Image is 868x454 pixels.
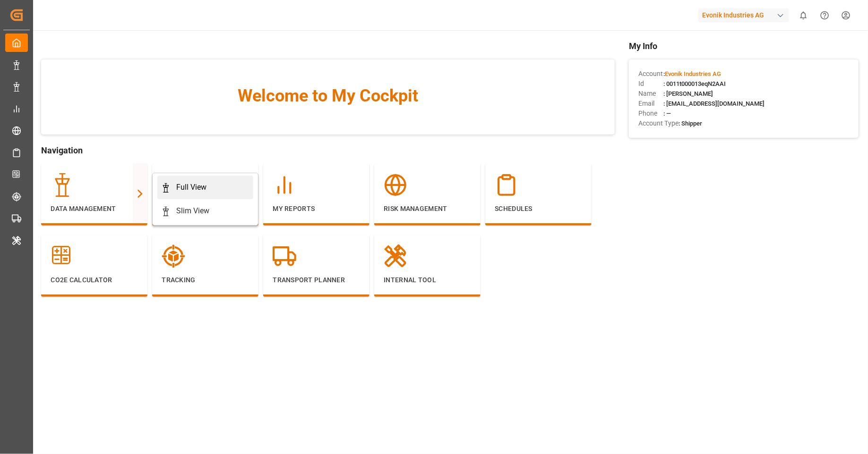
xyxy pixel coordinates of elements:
span: Evonik Industries AG [665,70,721,77]
span: Account Type [638,118,679,128]
p: Risk Management [384,204,471,214]
span: Name [638,89,663,99]
a: Slim View [157,199,253,223]
span: : [EMAIL_ADDRESS][DOMAIN_NAME] [663,100,765,107]
span: : 0011t000013eqN2AAI [663,80,726,87]
span: Account [638,69,663,79]
button: show 0 new notifications [793,5,814,26]
span: : [PERSON_NAME] [663,90,713,97]
span: Id [638,79,663,89]
p: Transport Planner [273,275,360,285]
span: My Info [629,40,859,52]
p: My Reports [273,204,360,214]
p: Data Management [51,204,138,214]
span: : Shipper [679,120,702,127]
button: Evonik Industries AG [698,6,793,24]
div: Evonik Industries AG [698,8,789,22]
span: : — [663,110,671,117]
p: Tracking [162,275,249,285]
span: : [663,70,721,77]
div: Slim View [176,205,209,217]
span: Phone [638,109,663,118]
a: Full View [157,176,253,199]
p: Schedules [495,204,582,214]
span: Email [638,99,663,109]
p: CO2e Calculator [51,275,138,285]
button: Help Center [814,5,835,26]
span: Welcome to My Cockpit [60,83,596,109]
span: Navigation [41,144,615,157]
div: Full View [176,182,206,193]
p: Internal Tool [384,275,471,285]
